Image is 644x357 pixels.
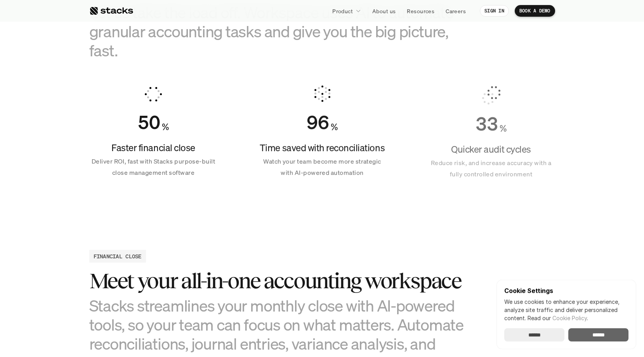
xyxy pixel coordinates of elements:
a: BOOK A DEMO [515,5,555,17]
p: Cookie Settings [504,287,628,294]
h4: Time saved with reconciliations [258,141,386,155]
p: Reduce risk, and increase accuracy with a fully controlled environment [427,157,555,180]
p: Careers [446,7,466,15]
h4: % [500,122,507,135]
a: Careers [441,4,470,18]
p: About us [372,7,396,15]
a: Cookie Policy [552,315,587,321]
a: SIGN IN [480,5,509,17]
p: Product [332,7,353,15]
p: Deliver ROI, fast with Stacks purpose-built close management software [89,156,217,178]
a: Resources [402,4,439,18]
h4: Faster financial close [89,141,217,155]
div: Counter ends at 96 [307,111,329,134]
p: BOOK A DEMO [519,8,550,14]
h3: Meet your all-in-one accounting workspace [89,269,477,293]
h4: % [162,120,169,134]
h3: Let us take the load off. Workspace uses AI to automate granular accounting tasks and give you th... [89,3,477,60]
div: Counter ends at 33 [476,113,498,135]
h2: FINANCIAL CLOSE [94,252,142,260]
h4: % [331,120,338,134]
span: Read our . [528,315,588,321]
p: Resources [407,7,434,15]
div: Counter ends at 50 [138,111,160,134]
a: Privacy Policy [92,148,126,153]
h4: Quicker audit cycles [427,143,555,156]
p: We use cookies to enhance your experience, analyze site traffic and deliver personalized content. [504,298,628,322]
a: About us [368,4,400,18]
p: Watch your team become more strategic with AI-powered automation [258,156,386,179]
p: SIGN IN [484,8,504,14]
